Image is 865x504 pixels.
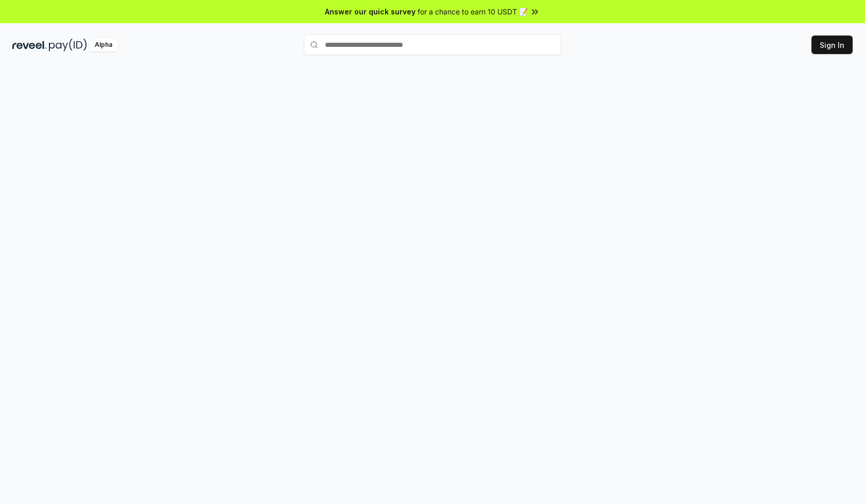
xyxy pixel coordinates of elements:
[89,39,118,51] div: Alpha
[418,6,528,17] span: for a chance to earn 10 USDT 📝
[325,6,416,17] span: Answer our quick survey
[49,39,87,51] img: pay_id
[811,36,853,54] button: Sign In
[12,39,47,51] img: reveel_dark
